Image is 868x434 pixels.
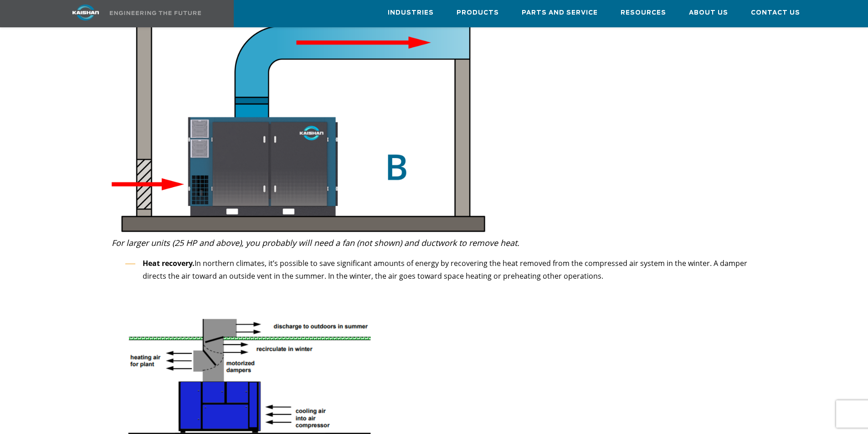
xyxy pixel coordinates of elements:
img: kaishan logo [51,5,120,20]
span: Products [457,8,499,18]
span: About Us [689,8,728,18]
a: Contact Us [751,0,800,25]
span: Heat recovery. [143,258,195,268]
a: Parts and Service [522,0,598,25]
a: About Us [689,0,728,25]
a: Products [457,0,499,25]
span: For larger units (25 HP and above), you probably will need a fan (not shown) and ductwork to remo... [112,237,519,248]
span: In northern climates, it’s possible to save significant amounts of energy by recovering the heat ... [143,258,747,281]
a: Industries [388,0,434,25]
a: Resources [621,0,666,25]
span: Contact Us [751,8,800,18]
span: Industries [388,8,434,18]
span: Resources [621,8,666,18]
img: Engineering the future [110,11,201,15]
span: Parts and Service [522,8,598,18]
